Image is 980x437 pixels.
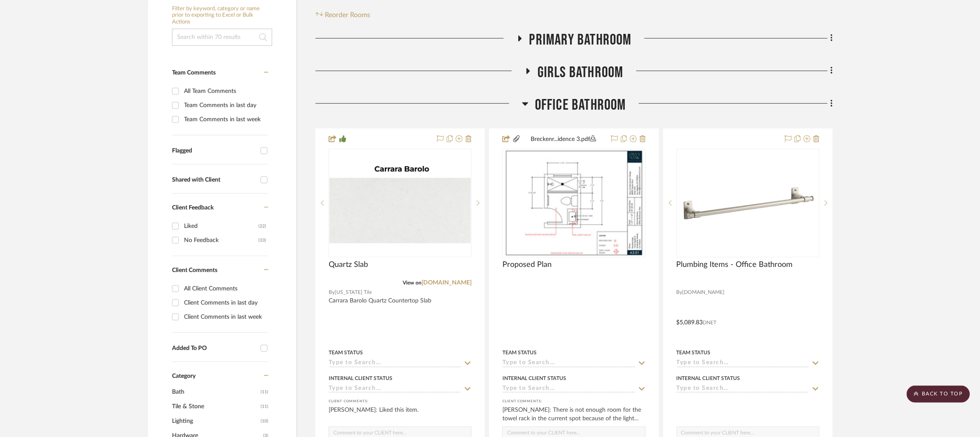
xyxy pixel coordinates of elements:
span: Office Bathroom [535,96,626,114]
div: Team Comments in last day [184,99,266,112]
img: Quartz Slab [330,163,471,243]
div: Internal Client Status [502,374,566,382]
div: All Team Comments [184,84,266,98]
div: Team Status [677,349,711,356]
input: Type to Search… [329,385,461,393]
span: Client Comments [172,267,217,273]
div: Shared with Client [172,177,256,184]
span: Category [172,373,196,380]
button: Reorder Rooms [315,10,371,20]
div: Client Comments in last week [184,310,266,324]
span: Proposed Plan [502,260,552,269]
div: 0 [503,149,645,257]
span: [DOMAIN_NAME] [683,288,725,296]
input: Type to Search… [502,385,635,393]
button: Breckenr...idence 3.pdf [521,134,606,144]
div: All Client Comments [184,282,266,296]
span: Plumbing Items - Office Bathroom [677,260,793,269]
scroll-to-top-button: BACK TO TOP [907,386,970,403]
input: Type to Search… [677,359,809,368]
span: By [329,288,335,296]
span: Tile & Stone [172,399,258,414]
div: Internal Client Status [329,374,392,382]
div: (22) [258,219,266,233]
input: Type to Search… [502,359,635,368]
div: Team Status [502,349,537,356]
div: Flagged [172,147,256,155]
span: By [677,288,683,296]
span: View on [403,280,422,285]
span: (11) [261,385,268,399]
span: Primary Bathroom [529,31,632,49]
div: Internal Client Status [677,374,740,382]
img: Proposed Plan [505,150,643,257]
span: Reorder Rooms [325,10,371,20]
input: Search within 70 results [172,29,272,46]
div: Team Status [329,349,363,356]
div: Added To PO [172,345,256,352]
div: Liked [184,219,258,233]
span: (10) [261,414,268,428]
div: Client Comments in last day [184,296,266,310]
div: [PERSON_NAME]: Liked this item. [329,406,472,423]
div: [PERSON_NAME]: There is not enough room for the towel rack in the current spot because of the lig... [502,406,645,423]
input: Type to Search… [329,359,461,368]
span: Quartz Slab [329,260,368,269]
span: (11) [261,400,268,413]
a: [DOMAIN_NAME] [422,280,472,286]
span: Bath [172,385,258,399]
div: (33) [258,233,266,247]
span: [US_STATE] Tile [335,288,372,296]
span: Lighting [172,414,258,428]
span: Girls Bathroom [538,63,624,82]
h6: Filter by keyword, category or name prior to exporting to Excel or Bulk Actions [172,6,272,26]
img: Plumbing Items - Office Bathroom [677,157,819,249]
div: No Feedback [184,233,258,247]
span: Client Feedback [172,205,214,211]
input: Type to Search… [677,385,809,393]
span: Team Comments [172,70,216,76]
div: Team Comments in last week [184,113,266,126]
